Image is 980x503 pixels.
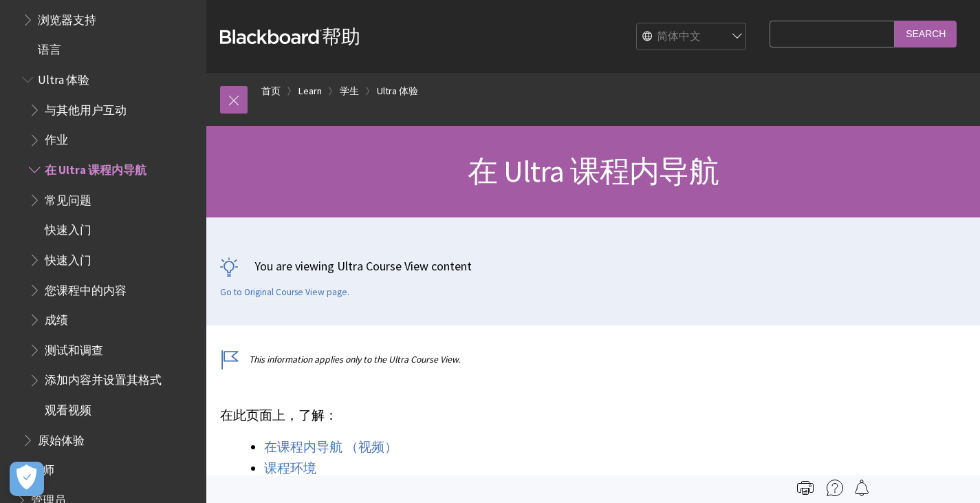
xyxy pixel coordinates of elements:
img: More help [827,480,843,496]
span: 测试和调查 [45,339,103,357]
span: 原始体验 [38,429,85,447]
a: Blackboard帮助 [220,24,360,49]
a: Go to Original Course View page. [220,286,349,299]
span: 观看视频 [45,398,91,417]
p: 在此页面上，了解： [220,407,763,425]
span: 与其他用户互动 [45,98,127,117]
img: Follow this page [853,480,870,496]
img: Print [797,480,814,496]
span: 快速入门 [45,248,91,267]
a: Ultra 体验 [377,83,418,100]
span: 语言 [38,39,61,57]
button: Open Preferences [10,462,44,496]
a: 首页 [261,83,281,100]
a: 学生 [340,83,359,100]
a: 在课程内导航 （视频） [264,439,398,456]
span: 成绩 [45,308,68,327]
p: You are viewing Ultra Course View content [220,257,966,275]
a: Learn [298,83,322,100]
span: 作业 [45,129,68,147]
span: 添加内容并设置其格式 [45,369,162,387]
input: Search [895,21,957,47]
strong: Blackboard [220,30,322,44]
span: 在 Ultra 课程内导航 [468,152,719,190]
a: 课程环境 [264,460,316,477]
p: This information applies only to the Ultra Course View. [220,353,763,366]
span: 教师 [31,459,54,478]
select: Site Language Selector [637,23,747,51]
span: 常见问题 [45,189,91,207]
span: 在 Ultra 课程内导航 [45,158,146,177]
span: 您课程中的内容 [45,279,127,297]
span: 浏览器支持 [38,8,96,27]
span: 快速入门 [45,218,91,237]
span: Ultra 体验 [38,68,89,87]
